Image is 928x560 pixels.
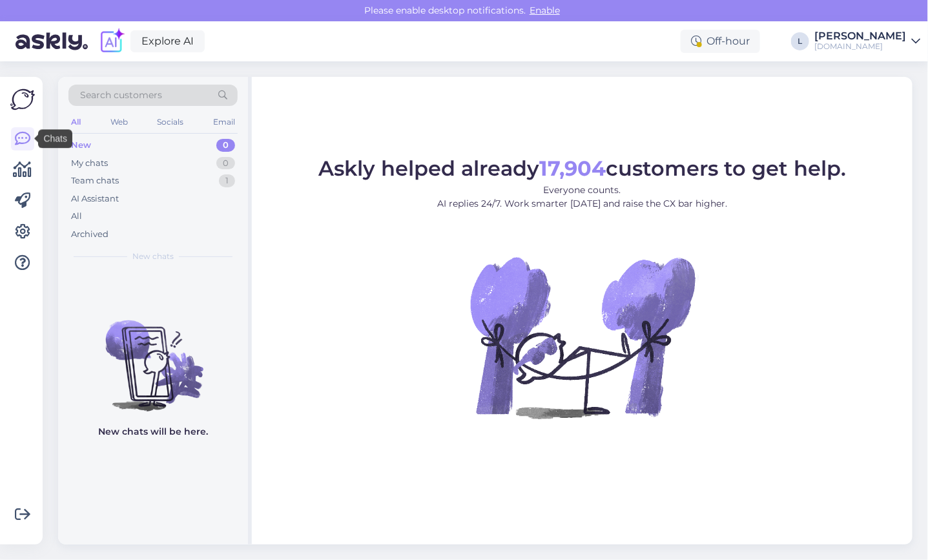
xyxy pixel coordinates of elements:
[71,139,91,152] div: New
[466,221,699,453] img: No Chat active
[68,114,83,130] div: All
[526,5,564,16] span: Enable
[814,41,906,52] div: [DOMAIN_NAME]
[71,228,108,241] div: Archived
[98,425,208,439] p: New chats will be here.
[216,157,235,170] div: 0
[71,192,119,205] div: AI Assistant
[130,30,205,52] a: Explore AI
[132,251,174,262] span: New chats
[791,32,809,50] div: L
[108,114,130,130] div: Web
[539,156,606,181] b: 17,904
[154,114,186,130] div: Socials
[211,114,238,130] div: Email
[71,174,119,187] div: Team chats
[814,31,906,41] div: [PERSON_NAME]
[216,139,235,152] div: 0
[681,30,760,53] div: Off-hour
[814,31,920,52] a: [PERSON_NAME][DOMAIN_NAME]
[80,88,162,102] span: Search customers
[219,174,235,187] div: 1
[318,183,846,211] p: Everyone counts. AI replies 24/7. Work smarter [DATE] and raise the CX bar higher.
[71,210,82,223] div: All
[38,130,72,149] div: Chats
[318,156,846,181] span: Askly helped already customers to get help.
[58,297,248,413] img: No chats
[71,157,108,170] div: My chats
[10,87,35,112] img: Askly Logo
[98,28,125,55] img: explore-ai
